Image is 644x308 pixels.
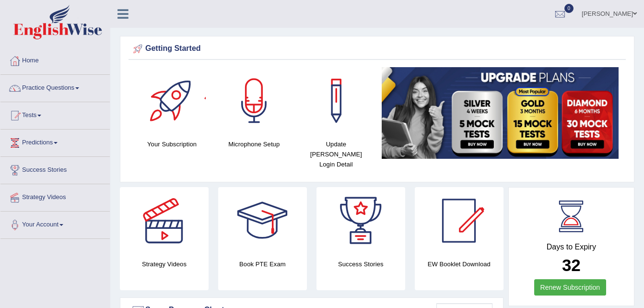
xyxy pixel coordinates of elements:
a: Strategy Videos [0,184,110,208]
img: small5.jpg [382,67,619,159]
h4: EW Booklet Download [415,259,503,269]
h4: Success Stories [316,259,405,269]
h4: Strategy Videos [120,259,209,269]
a: Tests [0,102,110,126]
h4: Microphone Setup [218,139,290,149]
a: Success Stories [0,157,110,181]
a: Renew Subscription [534,279,607,296]
h4: Your Subscription [136,139,208,149]
h4: Update [PERSON_NAME] Login Detail [300,139,372,169]
a: Practice Questions [0,75,110,99]
span: 0 [564,4,574,13]
b: 32 [562,256,581,274]
a: Predictions [0,130,110,154]
h4: Days to Expiry [519,243,623,251]
div: Getting Started [131,42,623,56]
a: Your Account [0,212,110,236]
h4: Book PTE Exam [218,259,307,269]
a: Home [0,47,110,71]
